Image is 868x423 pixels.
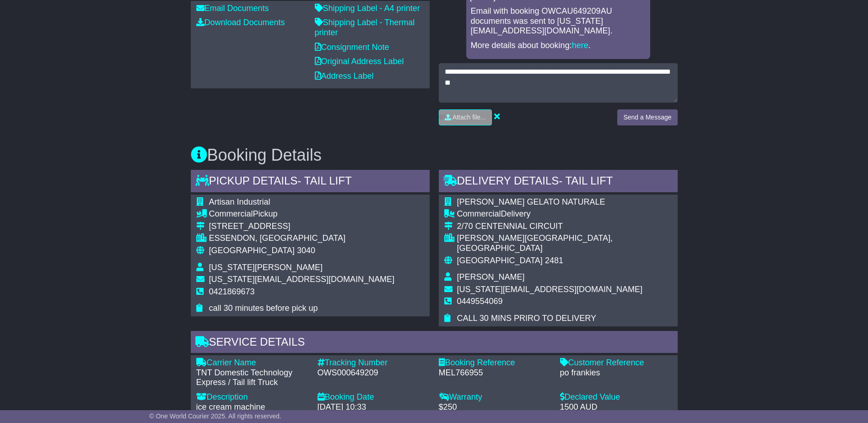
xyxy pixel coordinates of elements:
div: Carrier Name [196,358,308,368]
span: CALL 30 MINS PRIRO TO DELIVERY [457,314,596,323]
a: here [572,41,588,50]
div: [PERSON_NAME][GEOGRAPHIC_DATA], [GEOGRAPHIC_DATA] [457,233,672,253]
div: Booking Reference [439,358,551,368]
span: 3040 [297,246,315,255]
div: Declared Value [560,392,672,402]
div: TNT Domestic Technology Express / Tail lift Truck [196,368,308,388]
div: po frankies [560,368,672,378]
span: 0421869673 [209,287,255,296]
span: [PERSON_NAME] [457,272,525,282]
a: Email Documents [196,4,269,13]
a: Original Address Label [315,57,404,66]
span: [PERSON_NAME] GELATO NATURALE [457,197,605,206]
div: 2/70 CENTENNIAL CIRCUIT [457,222,672,232]
div: Pickup [209,209,394,219]
span: 2481 [545,256,563,265]
div: Warranty [439,392,551,402]
div: 1500 AUD [560,402,672,412]
p: More details about booking: . [471,41,646,51]
span: call 30 minutes before pick up [209,304,318,313]
span: Commercial [209,209,253,218]
a: Address Label [315,71,374,81]
span: - Tail Lift [559,174,613,187]
div: ESSENDON, [GEOGRAPHIC_DATA] [209,233,394,244]
p: Email with booking OWCAU649209AU documents was sent to [US_STATE][EMAIL_ADDRESS][DOMAIN_NAME]. [471,6,646,36]
div: OWS000649209 [318,368,430,378]
span: Commercial [457,209,501,218]
a: Download Documents [196,18,285,27]
div: Description [196,392,308,402]
span: 0449554069 [457,297,503,306]
span: © One World Courier 2025. All rights reserved. [149,412,281,420]
div: $250 [439,402,551,412]
a: Consignment Note [315,43,389,52]
span: [GEOGRAPHIC_DATA] [457,256,543,265]
span: [GEOGRAPHIC_DATA] [209,246,295,255]
span: [US_STATE][PERSON_NAME] [209,263,323,272]
a: Shipping Label - Thermal printer [315,18,415,37]
div: Delivery [457,209,672,219]
div: Booking Date [318,392,430,402]
span: Artisan Industrial [209,197,270,206]
div: Pickup Details [191,170,430,195]
div: [DATE] 10:33 [318,402,430,412]
div: Customer Reference [560,358,672,368]
div: [STREET_ADDRESS] [209,222,394,232]
a: Shipping Label - A4 printer [315,4,420,13]
span: - Tail Lift [297,174,351,187]
span: [US_STATE][EMAIL_ADDRESS][DOMAIN_NAME] [457,285,642,294]
div: Tracking Number [318,358,430,368]
h3: Booking Details [191,146,678,164]
button: Send a Message [617,109,677,125]
span: [US_STATE][EMAIL_ADDRESS][DOMAIN_NAME] [209,275,394,284]
div: Service Details [191,331,678,356]
div: ice cream machine [196,402,308,412]
div: Delivery Details [439,170,678,195]
div: MEL766955 [439,368,551,378]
